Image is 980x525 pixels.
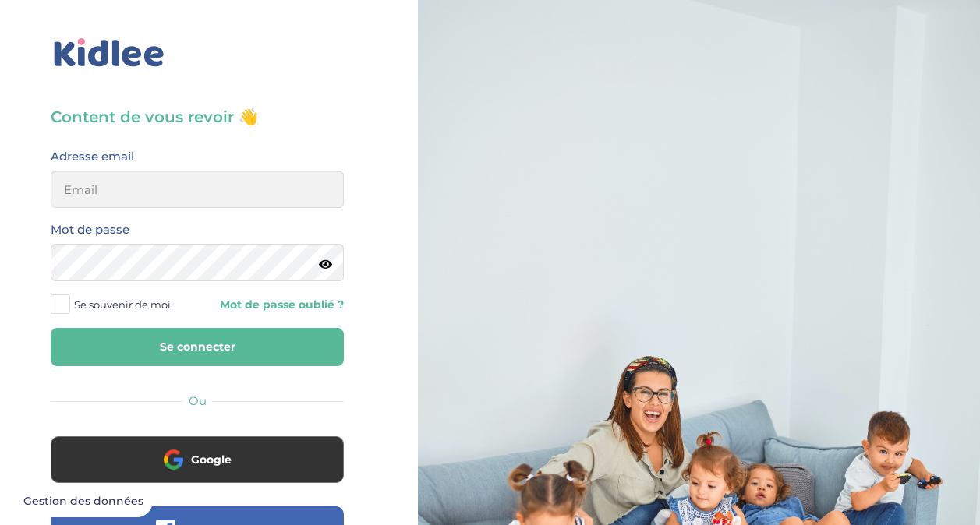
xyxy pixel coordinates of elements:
span: Ou [189,393,207,408]
a: Google [51,463,344,477]
label: Adresse email [51,146,134,167]
span: Se souvenir de moi [74,294,171,315]
span: Google [191,452,232,467]
button: Google [51,436,344,483]
h3: Content de vous revoir 👋 [51,106,344,128]
label: Mot de passe [51,220,129,240]
img: logo_kidlee_bleu [51,35,168,71]
img: google.png [164,449,183,469]
button: Gestion des données [14,485,153,518]
a: Mot de passe oublié ? [209,298,344,312]
button: Se connecter [51,328,344,366]
span: Gestion des données [23,495,143,509]
input: Email [51,171,344,208]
